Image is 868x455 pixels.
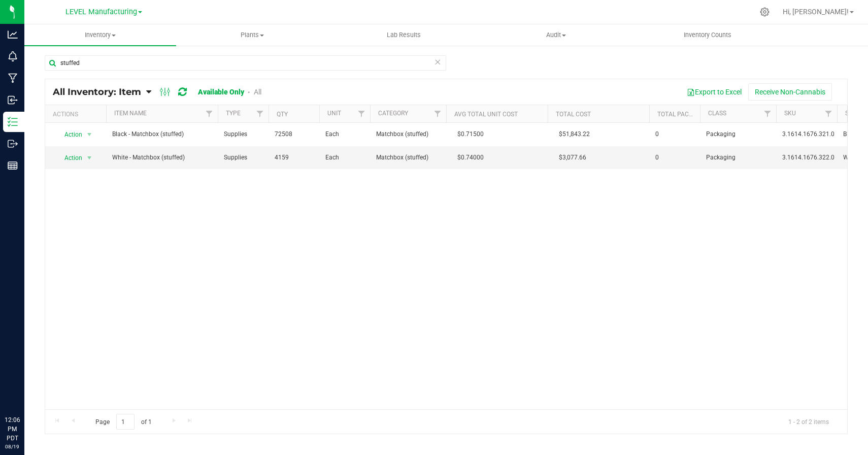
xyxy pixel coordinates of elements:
span: Page of 1 [87,414,160,430]
inline-svg: Monitoring [8,51,18,61]
inline-svg: Outbound [8,139,18,149]
button: Receive Non-Cannabis [748,83,832,101]
span: White - Matchbox (stuffed) [112,153,212,162]
a: Filter [429,105,446,122]
span: 3.1614.1676.321.0 [782,129,834,139]
span: select [83,151,96,165]
inline-svg: Analytics [8,29,18,40]
input: 1 [116,414,135,430]
iframe: Resource center [10,374,41,404]
a: All Inventory: Item [53,86,146,97]
span: Packaging [706,153,770,162]
p: 08/19 [5,443,20,450]
a: Item Name [114,110,147,117]
span: Hi, [PERSON_NAME]! [783,8,849,16]
span: $51,843.22 [554,127,595,142]
span: Inventory [24,30,176,40]
a: Total Cost [556,111,591,118]
a: Unit [327,110,341,117]
a: Lab Results [328,24,480,46]
div: Manage settings [758,7,771,17]
span: $3,077.66 [554,150,591,165]
a: Available Only [198,88,244,96]
span: Each [325,153,364,162]
span: Plants [177,30,327,40]
span: 0 [655,153,694,162]
inline-svg: Inventory [8,117,18,127]
a: Filter [201,105,218,122]
inline-svg: Reports [8,160,18,171]
a: Audit [480,24,631,46]
span: Black - Matchbox (stuffed) [112,129,212,139]
span: Each [325,129,364,139]
span: All Inventory: Item [53,86,141,97]
span: Lab Results [373,30,435,40]
div: Actions [53,111,102,118]
span: 3.1614.1676.322.0 [782,153,834,162]
a: Total Packages [657,111,708,118]
a: Plants [176,24,328,46]
span: 0 [655,129,694,139]
span: Clear [434,55,441,69]
inline-svg: Manufacturing [8,73,18,83]
span: 1 - 2 of 2 items [780,414,837,429]
span: Supplies [224,129,262,139]
span: Packaging [706,129,770,139]
p: 12:06 PM PDT [5,415,20,443]
inline-svg: Inbound [8,95,18,105]
a: Inventory [24,24,176,46]
a: All [254,88,261,96]
span: 72508 [275,129,313,139]
input: Search Item Name, Retail Display Name, SKU, Part Number... [45,55,446,71]
span: Matchbox (stuffed) [376,153,440,162]
span: Audit [480,30,631,40]
button: Export to Excel [680,83,748,101]
span: LEVEL Manufacturing [65,8,137,16]
a: Qty [277,111,288,118]
a: Class [708,110,726,117]
span: Action [55,151,83,165]
span: Action [55,127,83,142]
a: Filter [252,105,269,122]
a: Avg Total Unit Cost [454,111,518,118]
a: Inventory Counts [632,24,784,46]
a: SKU [784,110,796,117]
span: $0.74000 [452,150,489,165]
a: Category [378,110,408,117]
span: Inventory Counts [670,30,745,40]
span: Matchbox (stuffed) [376,129,440,139]
span: 4159 [275,153,313,162]
a: Filter [353,105,370,122]
span: $0.71500 [452,127,489,142]
a: Filter [759,105,776,122]
span: Supplies [224,153,262,162]
span: select [83,127,96,142]
a: Type [226,110,241,117]
a: Filter [820,105,837,122]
